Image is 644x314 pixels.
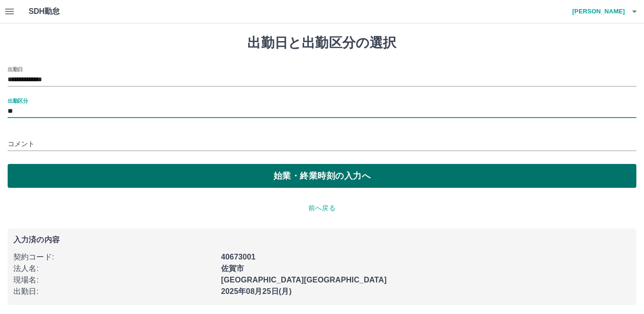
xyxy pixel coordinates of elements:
[13,251,215,263] p: 契約コード :
[221,253,255,261] b: 40673001
[8,65,23,73] label: 出勤日
[221,264,244,272] b: 佐賀市
[221,276,387,284] b: [GEOGRAPHIC_DATA][GEOGRAPHIC_DATA]
[8,203,636,213] p: 前へ戻る
[8,97,28,104] label: 出勤区分
[13,236,631,244] p: 入力済の内容
[221,287,292,295] b: 2025年08月25日(月)
[13,274,215,286] p: 現場名 :
[8,35,636,51] h1: 出勤日と出勤区分の選択
[13,286,215,297] p: 出勤日 :
[13,263,215,274] p: 法人名 :
[8,164,636,188] button: 始業・終業時刻の入力へ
